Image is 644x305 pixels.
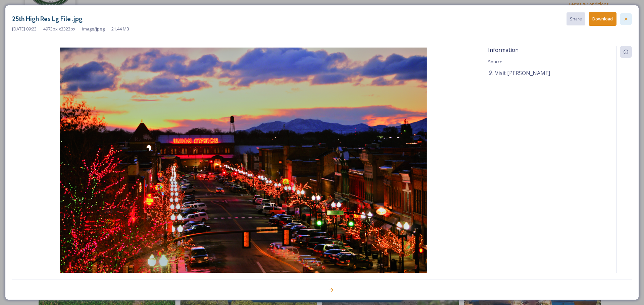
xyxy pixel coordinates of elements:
[43,26,75,32] span: 4973 px x 3323 px
[82,26,105,32] span: image/jpeg
[488,46,519,54] span: Information
[589,12,616,26] button: Download
[111,26,129,32] span: 21.44 MB
[567,12,585,25] button: Share
[488,59,502,65] span: Source
[495,69,550,77] span: Visit [PERSON_NAME]
[12,26,37,32] span: [DATE] 09:23
[12,14,83,24] h3: 25th High Res Lg File .jpg
[12,48,474,292] img: 25th%20High%20Res%20Lg%20File%20.jpg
